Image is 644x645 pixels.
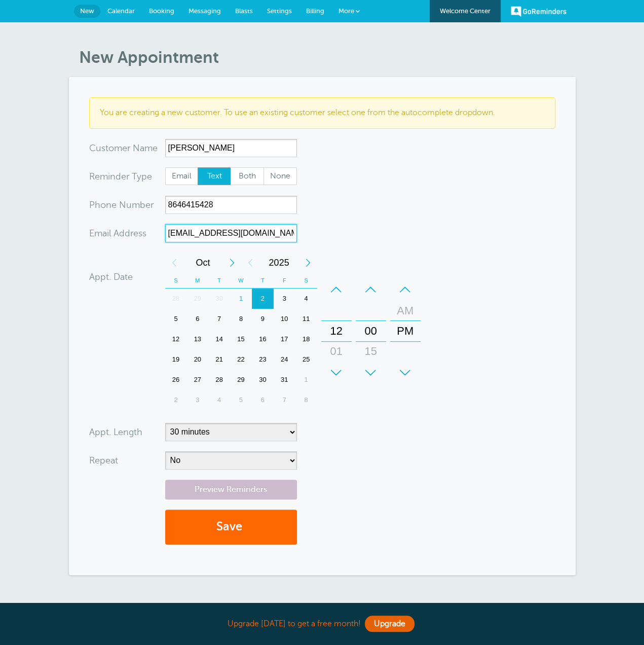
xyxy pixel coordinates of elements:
[208,289,230,309] div: Tuesday, September 30
[165,390,187,410] div: Sunday, November 2
[306,7,324,15] span: Billing
[252,390,274,410] div: Thursday, November 6
[186,289,208,309] div: Monday, September 29
[230,273,252,289] th: W
[252,309,274,329] div: Thursday, October 9
[165,329,187,349] div: Sunday, October 12
[252,329,274,349] div: Thursday, October 16
[208,370,230,390] div: 28
[230,390,252,410] div: Wednesday, November 5
[274,289,295,309] div: 3
[274,329,295,349] div: Friday, October 17
[274,309,295,329] div: Friday, October 10
[186,329,208,349] div: 13
[295,309,317,329] div: Saturday, October 11
[230,309,252,329] div: 8
[186,273,208,289] th: M
[80,7,94,15] span: New
[230,370,252,390] div: Wednesday, October 29
[359,321,383,341] div: 00
[165,370,187,390] div: 26
[324,321,349,341] div: 12
[165,273,187,289] th: S
[165,370,187,390] div: Sunday, October 26
[74,5,100,18] a: New
[89,456,118,465] label: Repeat
[186,390,208,410] div: 3
[295,309,317,329] div: 11
[186,289,208,309] div: 29
[252,289,274,309] div: 2
[274,329,295,349] div: 17
[295,289,317,309] div: Saturday, October 4
[89,200,106,209] span: Pho
[295,329,317,349] div: 18
[208,390,230,410] div: 4
[231,168,263,185] span: Both
[295,390,317,410] div: 8
[252,349,274,370] div: 23
[263,167,297,186] label: None
[230,390,252,410] div: 5
[165,390,187,410] div: 2
[230,349,252,370] div: Wednesday, October 22
[208,329,230,349] div: Tuesday, October 14
[274,390,295,410] div: Friday, November 7
[186,329,208,349] div: Monday, October 13
[241,253,259,273] div: Previous Year
[295,289,317,309] div: 4
[252,289,274,309] div: Thursday, October 2
[89,196,165,214] div: mber
[79,48,576,67] h1: New Appointment
[165,289,187,309] div: 28
[230,289,252,309] div: 1
[186,309,208,329] div: Monday, October 6
[274,349,295,370] div: 24
[208,329,230,349] div: 14
[295,370,317,390] div: Saturday, November 1
[89,427,142,437] label: Appt. Length
[208,289,230,309] div: 30
[165,253,183,273] div: Previous Month
[295,349,317,370] div: Saturday, October 25
[186,370,208,390] div: 27
[89,172,152,181] label: Reminder Type
[165,309,187,329] div: 5
[230,349,252,370] div: 22
[264,168,296,185] span: None
[165,309,187,329] div: Sunday, October 5
[295,329,317,349] div: Saturday, October 18
[198,168,231,185] span: Text
[295,370,317,390] div: 1
[338,7,354,15] span: More
[166,168,198,185] span: Email
[393,301,418,321] div: AM
[149,7,174,15] span: Booking
[165,480,297,499] a: Preview Reminders
[107,229,130,238] span: il Add
[89,272,133,281] label: Appt. Date
[252,370,274,390] div: Thursday, October 30
[295,273,317,289] th: S
[165,289,187,309] div: Sunday, September 28
[267,7,292,15] span: Settings
[274,370,295,390] div: 31
[230,370,252,390] div: 29
[259,253,299,273] span: 2025
[274,289,295,309] div: Friday, October 3
[274,349,295,370] div: Friday, October 24
[252,309,274,329] div: 9
[198,167,231,186] label: Text
[208,309,230,329] div: 7
[274,370,295,390] div: Friday, October 31
[165,224,297,242] input: Optional
[107,7,135,15] span: Calendar
[208,349,230,370] div: Tuesday, October 21
[165,510,297,545] button: Save
[230,329,252,349] div: Wednesday, October 15
[223,253,241,273] div: Next Month
[69,613,576,635] div: Upgrade [DATE] to get a free month!
[186,349,208,370] div: 20
[252,329,274,349] div: 16
[274,390,295,410] div: 7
